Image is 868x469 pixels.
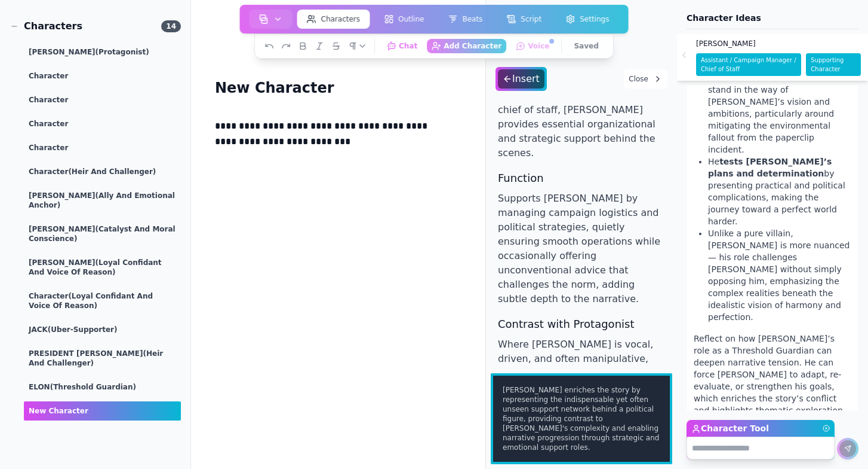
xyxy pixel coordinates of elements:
[24,253,181,282] div: [PERSON_NAME]
[24,42,181,62] div: [PERSON_NAME]
[374,10,433,29] button: Outline
[297,10,370,29] button: Characters
[24,186,181,215] div: [PERSON_NAME]
[427,39,506,53] button: Add Character
[486,100,677,368] div: [PERSON_NAME] is a laconic, reserved individual who rarely initiates conversation but, when engag...
[570,39,604,53] button: Saved
[503,385,660,452] span: [PERSON_NAME] enriches the story by representing the indispensable yet often unseen support netwo...
[708,72,851,156] li: that stand in the way of [PERSON_NAME]’s vision and ambitions, particularly around mitigating the...
[24,320,181,339] div: JACK
[687,420,835,437] label: Character Tool
[494,7,553,31] a: Script
[694,333,851,433] p: Reflect on how [PERSON_NAME]’s role as a Threshold Guardian can deepen narrative tension. He can ...
[24,344,181,373] div: PRESIDENT [PERSON_NAME]
[708,156,851,227] li: He by presenting practical and political complications, making the journey toward a perfect world...
[24,90,181,109] div: Character
[50,383,136,391] span: (Threshold Guardian)
[24,138,181,157] div: Character
[556,10,618,29] button: Settings
[161,20,181,32] span: 14
[553,7,621,31] a: Settings
[295,7,373,31] a: Characters
[708,227,851,323] li: Unlike a pure villain, [PERSON_NAME] is more nuanced — his role challenges [PERSON_NAME] without ...
[24,401,181,421] div: New Character
[498,69,544,89] div: Insert
[24,162,181,181] div: Character
[806,53,861,76] span: supporting character
[96,48,149,56] span: (protagonist)
[687,12,858,24] p: Character Ideas
[708,157,832,178] strong: tests [PERSON_NAME]’s plans and determination
[29,191,175,209] span: (Ally and Emotional Anchor)
[259,14,269,24] img: storyboard
[436,7,494,31] a: Beats
[495,67,547,91] button: Insert
[29,292,153,310] span: (Loyal Confidant and Voice of Reason)
[624,69,667,89] button: Close
[29,225,176,243] span: (Catalyst and Moral Conscience)
[10,19,82,33] div: Characters
[24,377,181,397] div: ELON
[498,170,665,187] h4: Function
[29,258,162,276] span: (Loyal Confidant and Voice of Reason)
[24,220,181,248] div: [PERSON_NAME]
[497,10,551,29] button: Script
[68,167,156,176] span: (Heir and Challenger)
[372,7,436,31] a: Outline
[24,114,181,133] div: Character
[24,287,181,315] div: Character
[696,39,756,48] span: [PERSON_NAME]
[382,39,422,53] button: Chat
[511,39,554,53] button: Voice
[498,316,665,333] h4: Contrast with Protagonist
[48,325,118,334] span: (Uber-Supporter)
[696,53,801,76] span: Assistant / Campaign Manager / Chief of Staff
[438,10,492,29] button: Beats
[210,77,339,99] h1: New Character
[24,66,181,86] div: Character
